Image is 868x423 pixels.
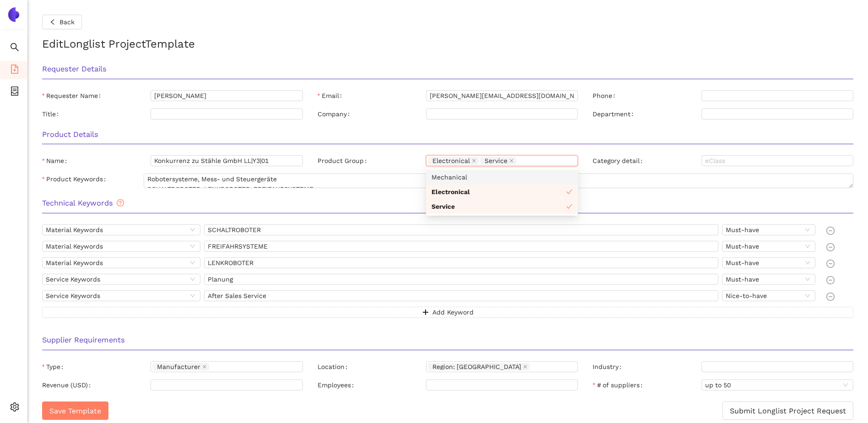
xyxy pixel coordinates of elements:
span: Back [59,17,75,27]
span: question-circle [113,199,124,206]
label: Department [593,108,637,119]
label: Name [42,155,70,166]
button: Save Template [42,401,108,420]
span: check [566,189,572,195]
label: Title [42,108,62,119]
input: Requester Name [151,90,302,101]
span: minus-circle [826,276,835,284]
div: Electronical [426,184,578,199]
span: Must-have [726,241,812,251]
label: Email [318,90,345,101]
span: plus [422,309,429,316]
input: Industry [701,361,853,372]
div: Mechanical [426,170,578,184]
span: Service Keywords [46,274,197,284]
span: Save Template [49,405,101,417]
span: Manufacturer [153,363,209,370]
span: Manufacturer [157,363,200,370]
span: Service [485,157,507,164]
input: Category detail [701,155,853,166]
span: close [472,158,476,164]
span: Electronical [432,157,470,164]
span: minus-circle [826,260,835,268]
input: Enter as many keywords as you like, seperated by a comma (,) [204,241,718,252]
input: Email [426,90,578,101]
span: Must-have [726,225,812,235]
span: close [509,158,514,164]
span: Submit Longlist Project Request [730,405,846,417]
div: Mechanical [431,172,572,182]
span: close [523,364,528,370]
h3: Product Details [42,129,853,141]
span: minus-circle [826,243,835,251]
label: Employees [318,380,357,390]
span: Material Keywords [46,241,197,251]
span: Service [480,157,516,164]
span: file-add [10,61,19,80]
input: Name [151,155,302,166]
h2: Edit Longlist Project Template [42,37,853,52]
span: Service Keywords [46,291,197,301]
span: Region: Europe [428,363,530,370]
span: minus-circle [826,227,835,235]
label: Location [318,361,351,372]
button: plusAdd Keyword [42,307,853,318]
label: Product Keywords [42,174,109,184]
span: Technical Keywords [42,197,124,209]
input: Title [151,108,302,119]
div: Service [426,199,578,214]
span: Nice-to-have [726,291,812,301]
input: Enter as many keywords as you like, seperated by a comma (,) [204,224,718,235]
input: Product Group [518,157,520,164]
span: check [566,203,572,210]
label: # of suppliers [593,380,646,390]
span: Must-have [726,258,812,268]
button: Submit Longlist Project Request [722,401,853,420]
span: Region: [GEOGRAPHIC_DATA] [432,363,521,370]
input: Department [701,108,853,119]
label: Company [318,108,353,119]
span: minus-circle [826,293,835,301]
textarea: Product Keywords [144,174,853,188]
span: Material Keywords [46,258,197,268]
span: Material Keywords [46,225,197,235]
img: Logo [6,7,21,22]
input: Enter as many keywords as you like, seperated by a comma (,) [204,257,718,268]
input: Enter as many keywords as you like, seperated by a comma (,) [204,274,718,285]
label: Revenue (USD) [42,380,94,390]
span: up to 50 [705,380,850,390]
span: container [10,83,19,102]
label: Industry [593,361,625,372]
button: leftBack [42,15,82,29]
label: Category detail [593,155,646,166]
span: Must-have [726,274,812,284]
input: Company [426,108,578,119]
span: Add Keyword [432,307,474,317]
label: Phone [593,90,619,101]
label: Type [42,361,67,372]
label: Product Group [318,155,370,166]
h3: Supplier Requirements [42,334,853,346]
div: Service [431,201,566,211]
h3: Requester Details [42,63,853,75]
input: Enter as many keywords as you like, seperated by a comma (,) [204,290,718,301]
input: Phone [701,90,853,101]
span: setting [10,399,19,418]
div: Electronical [431,187,566,197]
span: close [202,364,207,370]
span: left [49,19,56,26]
label: Requester Name [42,90,104,101]
span: Electronical [428,157,479,164]
span: search [10,39,19,58]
